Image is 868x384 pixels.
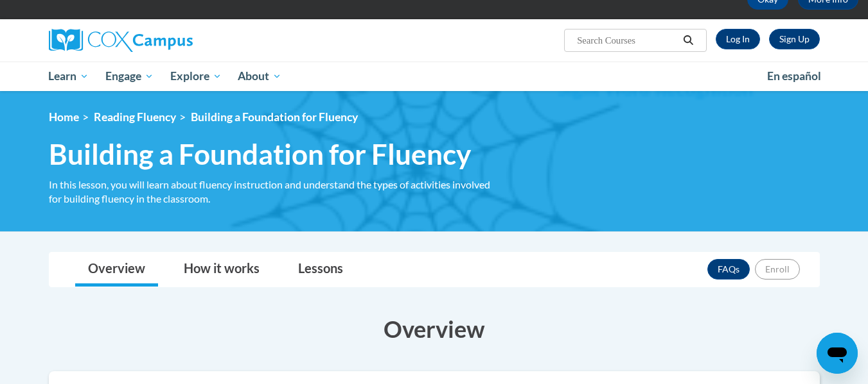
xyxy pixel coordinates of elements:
[191,110,358,124] span: Building a Foundation for Fluency
[707,259,750,280] a: FAQs
[49,178,492,206] div: In this lesson, you will learn about fluency instruction and understand the types of activities i...
[75,253,158,287] a: Overview
[759,63,829,90] a: En español
[97,62,162,91] a: Engage
[285,253,356,287] a: Lessons
[238,69,281,84] span: About
[817,333,858,374] iframe: Button to launch messaging window
[162,62,230,91] a: Explore
[229,62,290,91] a: About
[105,69,154,84] span: Engage
[716,29,760,49] a: Log In
[755,259,800,280] button: Enroll
[48,69,89,84] span: Learn
[94,110,176,124] a: Reading Fluency
[576,33,678,48] input: Search Courses
[678,33,698,48] button: Search
[170,69,222,84] span: Explore
[769,29,820,49] a: Register
[30,62,839,91] div: Main menu
[49,29,293,52] a: Cox Campus
[49,313,820,345] h3: Overview
[49,110,79,124] a: Home
[49,29,193,52] img: Cox Campus
[40,62,98,91] a: Learn
[171,253,272,287] a: How it works
[767,69,821,83] span: En español
[49,137,471,171] span: Building a Foundation for Fluency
